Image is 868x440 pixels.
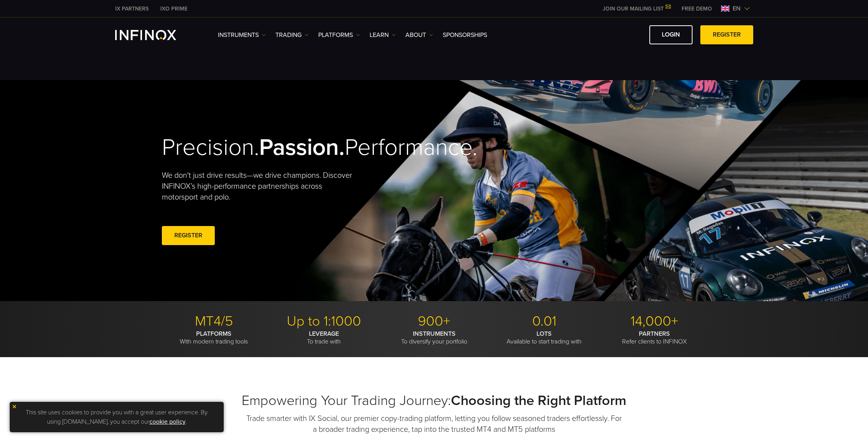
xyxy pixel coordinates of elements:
[272,313,376,330] p: Up to 1:1000
[649,25,693,44] a: LOGIN
[245,413,623,435] p: Trade smarter with IX Social, our premier copy-trading platform, letting you follow seasoned trad...
[700,25,753,44] a: REGISTER
[12,404,17,409] img: yellow close icon
[492,313,596,330] p: 0.01
[639,330,670,338] strong: PARTNERS
[597,5,676,12] a: JOIN OUR MAILING LIST
[370,30,396,40] a: Learn
[162,313,266,330] p: MT4/5
[443,30,487,40] a: SPONSORSHIPS
[272,330,376,345] p: To trade with
[676,5,718,13] a: INFINOX MENU
[14,406,220,428] p: This site uses cookies to provide you with a great user experience. By using [DOMAIN_NAME], you a...
[492,330,596,345] p: Available to start trading with
[309,330,339,338] strong: LEVERAGE
[162,392,707,409] h2: Empowering Your Trading Journey:
[318,30,360,40] a: PLATFORMS
[259,133,345,161] strong: Passion.
[162,170,358,203] p: We don't just drive results—we drive champions. Discover INFINOX’s high-performance partnerships ...
[451,392,626,409] strong: Choosing the Right Platform
[154,5,193,13] a: INFINOX
[729,4,744,13] span: en
[537,330,552,338] strong: LOTS
[602,330,707,345] p: Refer clients to INFINOX
[405,30,433,40] a: ABOUT
[162,226,215,245] a: REGISTER
[218,30,266,40] a: Instruments
[149,418,186,426] a: cookie policy
[115,30,195,40] a: INFINOX Logo
[109,5,154,13] a: INFINOX
[275,30,309,40] a: TRADING
[196,330,231,338] strong: PLATFORMS
[382,330,486,345] p: To diversify your portfolio
[162,133,407,162] h2: Precision. Performance.
[602,313,707,330] p: 14,000+
[162,330,266,345] p: With modern trading tools
[413,330,456,338] strong: INSTRUMENTS
[382,313,486,330] p: 900+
